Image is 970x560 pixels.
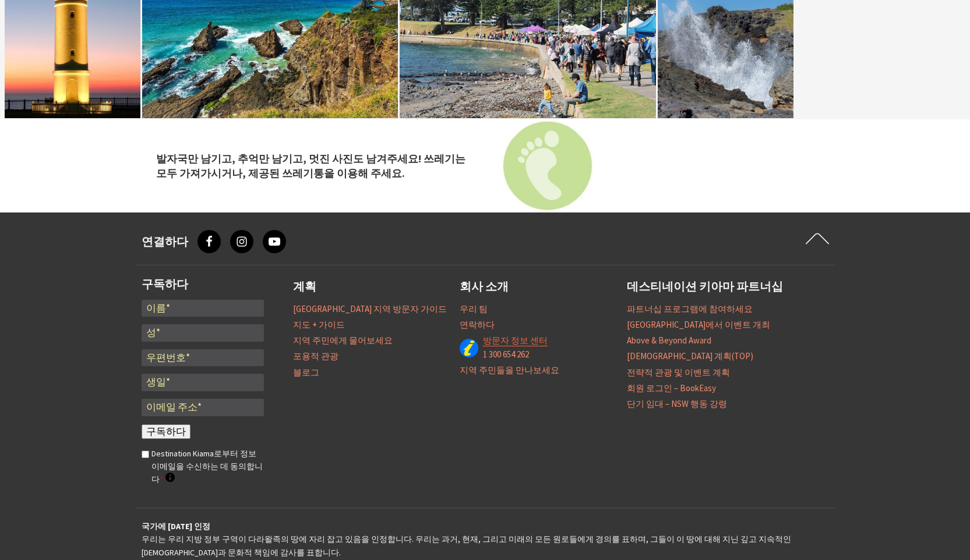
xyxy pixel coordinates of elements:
input: 구독하다 [142,424,191,440]
a: [GEOGRAPHIC_DATA] 지역 방문자 가이드 [293,303,447,315]
font: 회사 소개 [460,279,509,293]
font: Above & Beyond Award [627,335,711,346]
a: 우리 팀 [460,303,488,315]
font: [DEMOGRAPHIC_DATA] 계획(TOP) [627,350,753,361]
a: 블로그 [293,367,319,378]
font: 지역 주민들을 만나보세요 [460,364,559,375]
a: 포용적 관광 [293,350,338,362]
font: 데스티네이션 키아마 파트너십 [627,279,783,293]
a: 전략적 관광 및 이벤트 계획 [627,367,730,378]
a: 회사 소개 [460,277,509,296]
a: 지역 주민에게 물어보세요 [293,335,393,346]
a: 지도 + 가이드 [293,319,345,331]
font: [GEOGRAPHIC_DATA] 지역 방문자 가이드 [293,303,447,314]
font: 계획 [293,279,316,293]
input: 우편번호* [142,349,264,367]
a: 1 300 654 262 [483,349,529,360]
a: [GEOGRAPHIC_DATA]에서 이벤트 개최 [627,319,770,331]
a: 지역 주민들을 만나보세요 [460,364,559,376]
font: 블로그 [293,367,319,378]
font: 연결하다 [142,234,188,249]
a: 파트너십 프로그램에 참여하세요 [627,303,753,315]
a: Above & Beyond Award [627,335,711,346]
font: 회원 로그인 – BookEasy [627,382,716,394]
font: 전략적 관광 및 이벤트 계획 [627,367,730,378]
a: 회원 로그인 – BookEasy [627,382,716,394]
font: 우리는 우리 지방 정부 구역이 다라왈족의 땅에 자리 잡고 있음을 인정합니다. 우리는 과거, 현재, 그리고 미래의 모든 원로들에게 경의를 표하며, 그들이 이 땅에 대해 지닌 깊... [142,534,791,557]
a: 데스티네이션 키아마 파트너십 [627,277,783,296]
font: 1 300 654 262 [483,349,529,360]
font: 방문자 정보 센터 [483,335,548,346]
font: 지역 주민에게 물어보세요 [293,335,393,346]
font: 우리 팀 [460,303,488,314]
font: 발자국만 남기고, 추억만 남기고, 멋진 사진도 남겨주세요! 쓰레기는 모두 가져가시거나, 제공된 쓰레기통을 이용해 주세요. [156,152,465,180]
a: 계획 [293,277,316,296]
a: 연락하다 [460,319,495,331]
a: 방문자 정보 센터 [483,335,548,346]
font: 파트너십 프로그램에 참여하세요 [627,303,753,314]
font: 국가에 [DATE] 인정 [142,521,210,531]
a: 단기 임대 – NSW 행동 강령 [627,398,727,410]
input: 이메일 주소* [142,399,264,416]
font: 포용적 관광 [293,350,338,361]
font: Destination Kiama로부터 정보 이메일을 수신하는 데 동의합니다 [151,448,263,485]
font: 구독하다 [142,277,188,291]
a: [DEMOGRAPHIC_DATA] 계획(TOP) [627,350,753,362]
